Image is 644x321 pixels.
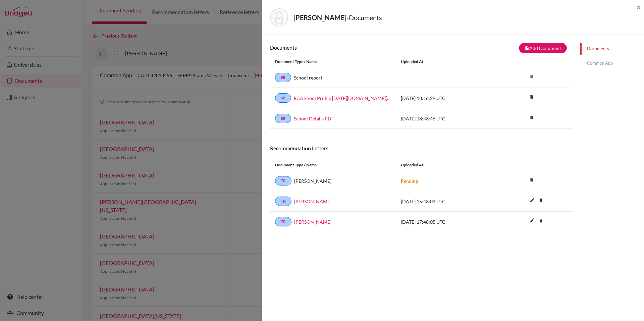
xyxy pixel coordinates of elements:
[396,162,496,168] div: Uploaded at
[396,59,496,65] div: Uploaded at
[527,112,537,122] i: delete
[346,13,382,21] span: - Documents
[527,216,538,226] button: edit
[519,43,567,53] button: note_addAdd Document
[275,73,291,82] a: SR
[527,113,537,122] a: delete
[527,93,537,102] a: delete
[527,195,538,205] i: edit
[527,215,538,226] i: edit
[294,177,331,184] span: [PERSON_NAME]
[275,197,291,206] a: TR
[294,198,331,205] a: [PERSON_NAME]
[294,74,322,81] a: School report
[270,162,396,168] div: Document Type / Name
[527,176,537,185] a: delete
[294,115,334,122] a: School Details PDF
[401,219,445,225] span: [DATE] 17:48:05 UTC
[275,217,291,226] a: TR
[270,44,421,51] h6: Documents
[293,13,346,21] strong: [PERSON_NAME]
[401,199,445,204] span: [DATE] 15:43:01 UTC
[527,175,537,185] i: delete
[275,93,291,103] a: SP
[527,196,538,206] button: edit
[580,57,644,69] a: Common App
[270,59,396,65] div: Document Type / Name
[396,115,496,122] div: [DATE] 18:43:46 UTC
[536,216,546,226] i: delete
[270,145,572,151] h6: Recommendation Letters
[527,71,537,82] i: delete
[275,176,291,185] a: TR
[396,95,496,102] div: [DATE] 18:16:29 UTC
[536,217,546,226] a: delete
[636,2,641,12] span: ×
[401,178,418,184] strong: Pending
[294,218,331,225] a: [PERSON_NAME]
[525,46,529,51] i: note_add
[527,92,537,102] i: delete
[636,3,641,11] button: Close
[294,95,391,102] a: ECA Shool Profile [DATE][DOMAIN_NAME][DATE]_wide
[536,195,546,205] i: delete
[275,114,291,123] a: SR
[536,196,546,205] a: delete
[580,43,644,55] a: Documents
